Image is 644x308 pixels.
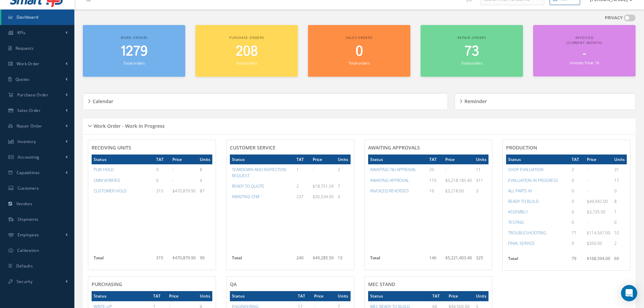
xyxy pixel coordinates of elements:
td: 237 [294,191,311,202]
td: 79 [570,254,585,267]
span: Quotes [16,76,30,82]
a: TROUBLESHOOTING [508,230,546,236]
th: Units [336,291,350,301]
h5: Reminder [462,96,487,104]
td: 99 [198,253,212,266]
th: TAT [294,155,311,164]
th: Price [311,155,336,164]
span: Sales orders [346,35,372,40]
th: Total [92,253,154,266]
td: 0 [612,217,627,228]
td: 0 [570,186,585,196]
td: 0 [570,238,585,248]
h4: PRODUCTION [506,145,627,151]
td: 11 [474,164,488,175]
a: ALL PARTS IN [508,188,532,194]
div: Open Intercom Messenger [621,285,637,301]
label: PRIVACY [605,15,623,21]
th: Units [198,155,212,164]
small: Total orders [236,61,257,66]
span: Purchase orders [229,35,264,40]
span: - [587,167,588,172]
td: 8 [612,196,627,207]
span: $470,879.90 [172,188,196,194]
span: $114,567.00 [587,230,610,236]
th: TAT [570,155,585,164]
span: 1279 [120,42,148,61]
span: Inventory [18,139,36,144]
td: 2 [612,238,627,248]
th: Status [230,155,294,164]
span: Repair orders [457,35,486,40]
span: Employees [18,232,39,238]
td: 0 [570,175,585,186]
a: SHOP EVALUATION [508,167,544,172]
span: Defaults [16,263,33,269]
th: Price [167,291,198,301]
td: 1 [294,164,311,181]
td: 69 [612,254,627,267]
td: 31 [612,164,627,175]
h5: Calendar [91,96,113,104]
h4: RECEIVING UNITS [92,145,212,151]
th: Status [92,155,154,164]
td: 315 [154,186,170,196]
th: Total [230,253,294,266]
td: 0 [154,175,170,186]
a: Purchase orders 208 Total orders [195,25,298,77]
th: TAT [151,291,167,301]
a: CMM VERIFIED [94,177,120,183]
span: Work Order [17,61,40,67]
span: (Current Month) [567,40,602,45]
th: TAT [430,291,447,301]
th: Total [506,254,569,267]
span: Shipments [18,216,39,222]
td: 8 [198,164,212,175]
span: 208 [236,42,258,61]
h4: CUSTOMER SERVICE [230,145,351,151]
a: Sales orders 0 Total orders [308,25,410,77]
h4: MEC STAND [368,282,489,287]
span: $168,594.00 [587,256,610,261]
span: Repair Order [17,123,42,129]
td: 2 [336,164,350,181]
a: AWAITING APPROVAL [370,177,409,183]
a: Repair orders 73 Total orders [421,25,523,77]
td: 0 [570,207,585,217]
th: Units [612,155,627,164]
td: 87 [198,186,212,196]
td: 2 [294,181,311,191]
span: $49,285.59 [313,255,334,261]
small: Total orders [461,61,482,66]
a: AWAITING T&I APPROVAL [370,167,416,172]
td: 77 [570,228,585,238]
a: FINAL SERVICE [508,240,535,246]
th: Price [170,155,198,164]
span: $30,534.00 [313,194,334,199]
span: Work orders [121,35,147,40]
th: Status [368,291,431,301]
span: Requests [16,45,33,51]
span: Security [17,279,32,284]
th: TAT [296,291,312,301]
th: Status [92,291,151,301]
td: 7 [336,181,350,191]
span: Sales Order [17,108,41,113]
th: Units [474,291,488,301]
span: Calibration [17,247,39,253]
span: Invoiced [575,35,594,40]
span: - [445,167,447,172]
td: 311 [474,175,488,186]
td: 0 [154,164,170,175]
td: 17 [612,175,627,186]
a: INVOICED REVERSED [370,188,408,194]
a: TEARDOWN AND INSPECTION REQUEST [232,167,286,178]
span: - [313,167,314,172]
td: 240 [294,253,311,266]
th: Units [336,155,350,164]
a: TESTING [508,219,524,225]
td: 2 [570,164,585,175]
td: 10 [612,228,627,238]
th: Price [447,291,474,301]
a: EVALUATION IN PROGRESS [508,177,558,183]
